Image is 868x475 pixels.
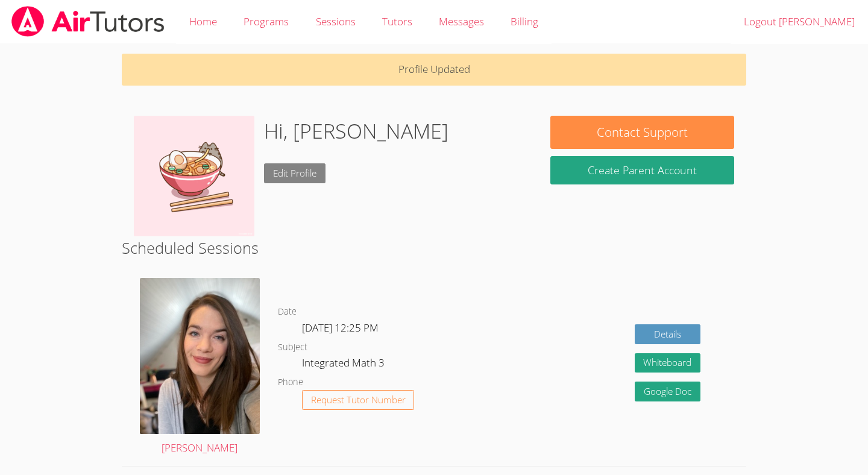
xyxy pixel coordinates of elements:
a: [PERSON_NAME] [140,278,260,456]
button: Request Tutor Number [302,390,415,410]
h2: Scheduled Sessions [122,236,747,259]
a: Edit Profile [264,163,325,183]
span: Request Tutor Number [311,395,406,404]
button: Whiteboard [635,353,701,373]
span: Messages [439,14,484,28]
img: Pusheen_vs_Udon.gif [134,116,254,236]
dd: Integrated Math 3 [302,354,387,375]
img: airtutors_banner-c4298cdbf04f3fff15de1276eac7730deb9818008684d7c2e4769d2f7ddbe033.png [10,6,166,37]
dt: Phone [278,375,303,390]
a: Google Doc [635,382,701,401]
img: avatar.png [140,278,260,434]
a: Details [635,324,701,344]
span: [DATE] 12:25 PM [302,321,379,335]
dt: Date [278,304,297,319]
button: Contact Support [550,116,734,149]
button: Create Parent Account [550,156,734,184]
dt: Subject [278,340,307,355]
p: Profile Updated [122,54,747,86]
h1: Hi, [PERSON_NAME] [264,116,448,146]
